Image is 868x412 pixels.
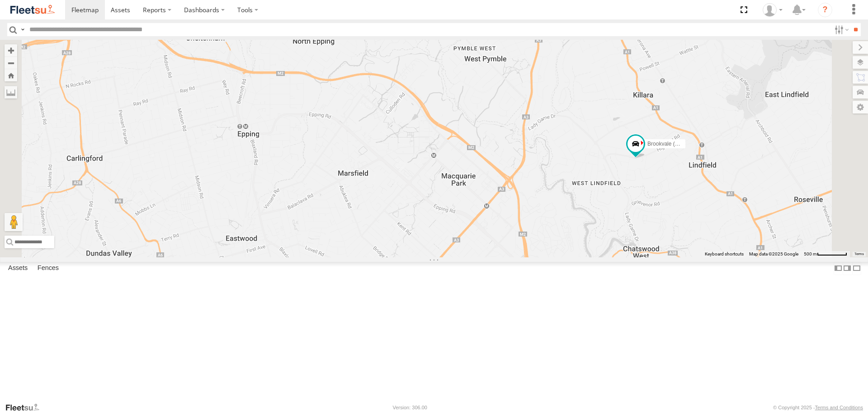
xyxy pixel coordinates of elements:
div: Version: 306.00 [393,405,427,410]
label: Dock Summary Table to the Left [834,262,843,275]
label: Dock Summary Table to the Right [843,262,852,275]
label: Search Query [19,23,26,36]
div: © Copyright 2025 - [773,405,863,410]
img: fleetsu-logo-horizontal.svg [9,4,56,16]
button: Drag Pegman onto the map to open Street View [5,213,23,231]
div: Matt Mayall [759,3,786,17]
span: Map data ©2025 Google [749,251,798,256]
label: Fences [33,262,63,275]
button: Keyboard shortcuts [705,251,744,257]
button: Zoom out [5,57,17,69]
span: Brookvale (T10 - [PERSON_NAME]) [647,141,736,147]
label: Measure [5,86,17,99]
i: ? [818,3,832,17]
label: Hide Summary Table [852,262,861,275]
span: 500 m [804,251,817,256]
button: Map scale: 500 m per 63 pixels [801,251,850,257]
a: Visit our Website [5,403,47,412]
a: Terms and Conditions [815,405,863,410]
button: Zoom Home [5,69,17,81]
a: Terms (opens in new tab) [854,252,864,256]
label: Assets [4,262,32,275]
label: Search Filter Options [831,23,850,36]
label: Map Settings [853,101,868,114]
button: Zoom in [5,44,17,57]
